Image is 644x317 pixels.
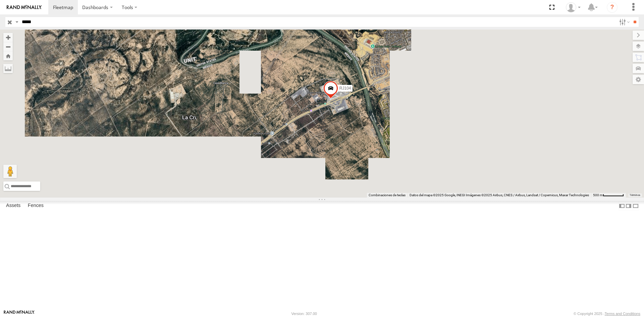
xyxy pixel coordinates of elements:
button: Combinaciones de teclas [369,193,406,198]
label: Hide Summary Table [632,201,639,211]
span: Datos del mapa ©2025 Google, INEGI Imágenes ©2025 Airbus, CNES / Airbus, Landsat / Copernicus, Ma... [410,193,589,197]
button: Zoom out [3,42,13,51]
button: Zoom Home [3,51,13,60]
button: Zoom in [3,33,13,42]
span: 500 m [593,193,603,197]
label: Dock Summary Table to the Right [625,201,632,211]
span: RJ104 [339,86,351,91]
button: Escala del mapa: 500 m por 59 píxeles [591,193,626,198]
label: Measure [3,64,13,73]
div: Pablo Ruiz [563,2,583,12]
button: Arrastra al hombrecito al mapa para abrir Street View [3,165,17,178]
label: Assets [3,201,24,211]
a: Visit our Website [4,310,35,317]
label: Search Query [14,17,19,27]
label: Fences [24,201,47,211]
label: Search Filter Options [616,17,631,27]
label: Dock Summary Table to the Left [619,201,625,211]
div: Version: 307.00 [291,312,317,316]
a: Términos (se abre en una nueva pestaña) [630,194,640,197]
div: © Copyright 2025 - [574,312,640,316]
i: ? [607,2,618,13]
label: Map Settings [633,75,644,84]
img: rand-logo.svg [7,5,42,10]
a: Terms and Conditions [605,312,640,316]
